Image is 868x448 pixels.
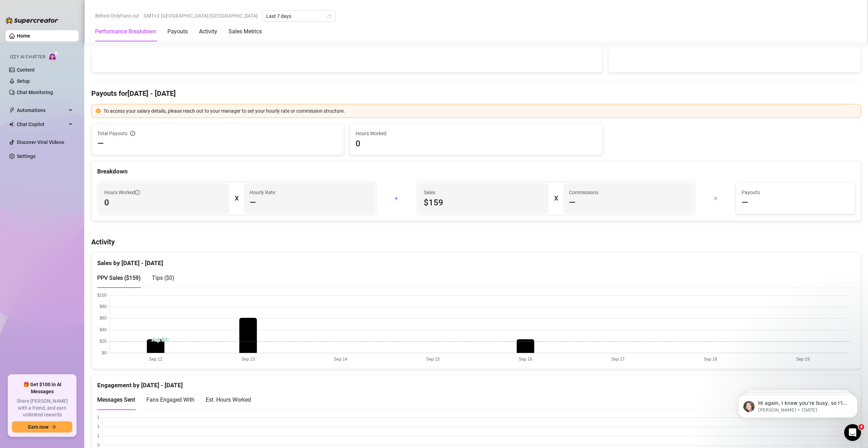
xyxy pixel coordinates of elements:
span: $159 [424,197,543,208]
a: Content [17,67,35,73]
a: Home [17,33,30,39]
span: 4 [859,424,864,430]
img: AI Chatter [48,51,59,61]
span: — [742,197,748,208]
span: Tips ( $0 ) [152,275,174,281]
a: Discover Viral Videos [17,139,64,145]
iframe: Intercom notifications message [728,380,868,429]
a: Settings [17,153,35,159]
span: Payouts [742,189,849,196]
span: info-circle [130,131,135,136]
h4: Activity [91,237,861,247]
div: Sales Metrics [228,27,262,36]
span: 0 [104,197,224,208]
span: exclamation-circle [96,108,101,113]
img: logo-BBDzfeDw.svg [6,17,58,24]
div: To access your salary details, please reach out to your manager to set your hourly rate or commis... [104,107,856,115]
article: Hourly Rate [250,189,275,196]
div: X [554,193,558,204]
button: Earn nowarrow-right [12,421,72,433]
div: Payouts [167,27,188,36]
img: Chat Copilot [9,122,14,127]
a: Chat Monitoring [17,90,53,95]
div: X [235,193,238,204]
span: Last 7 days [266,11,331,21]
iframe: Intercom live chat [844,424,861,441]
span: — [250,197,256,208]
span: Automations [17,105,67,116]
div: Performance Breakdown [95,27,156,36]
span: Share [PERSON_NAME] with a friend, and earn unlimited rewards [12,398,72,419]
span: GMT+2 [GEOGRAPHIC_DATA]/[GEOGRAPHIC_DATA] [144,11,258,21]
div: Sales by [DATE] - [DATE] [97,253,855,268]
div: Est. Hours Worked [206,395,251,404]
span: — [569,197,576,208]
span: calendar [327,14,332,18]
span: Hours Worked [104,189,140,196]
div: Engagement by [DATE] - [DATE] [97,375,855,390]
span: Messages Sent [97,396,135,403]
span: Earn now [28,424,48,430]
span: 🎁 Get $100 in AI Messages [12,381,72,395]
article: Commissions [569,189,598,196]
span: Izzy AI Chatter [10,54,45,60]
div: Breakdown [97,167,855,176]
span: arrow-right [51,424,56,429]
span: Hours Worked [356,130,596,137]
div: = [700,193,731,204]
h4: Payouts for [DATE] - [DATE] [91,88,861,98]
span: Chat Copilot [17,119,67,130]
span: Total Payouts [97,130,127,137]
div: + [380,193,412,204]
span: PPV Sales ( $159 ) [97,275,141,281]
span: Sales [424,189,543,196]
span: thunderbolt [9,107,15,113]
span: — [97,138,104,149]
span: Fans Engaged With [146,396,194,403]
span: Before OnlyFans cut [95,11,139,21]
span: 0 [356,138,596,149]
a: Setup [17,78,30,84]
div: Activity [199,27,217,36]
span: info-circle [135,190,140,195]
